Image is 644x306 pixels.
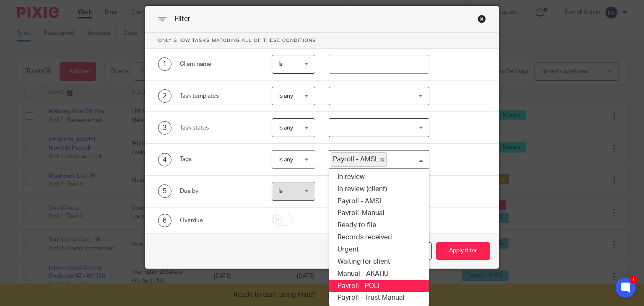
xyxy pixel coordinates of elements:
li: Manual - AKAHU [329,268,429,280]
li: Records received [329,231,429,244]
button: Apply filter [436,242,490,260]
span: Is [278,188,283,194]
div: 6 [158,214,171,227]
input: Search for option [330,120,424,135]
div: 3 [158,121,171,135]
div: 1 [158,57,171,71]
div: Client name [180,60,259,68]
div: Close this dialog window [478,15,486,23]
li: Payroll-Manual [329,207,429,219]
p: Only show tasks matching all of these conditions [145,33,499,49]
li: In review (client) [329,183,429,195]
li: Payroll - AMSL [329,195,429,207]
span: is any [278,125,293,131]
div: 5 [158,184,171,198]
span: Filter [174,16,190,22]
li: In review [329,171,429,183]
button: Deselect Payroll - AMSL [380,158,384,162]
div: Tags [180,155,259,163]
span: Is [278,61,283,67]
li: Payroll - POLI [329,280,429,292]
div: Due by [180,187,259,195]
div: Task templates [180,92,259,100]
div: 4 [158,153,171,166]
div: Search for option [329,118,429,137]
li: Urgent [329,244,429,256]
input: Search for option [387,152,424,167]
div: Task status [180,124,259,132]
li: Payroll - Trust Manual [329,292,429,304]
div: Search for option [329,150,429,169]
li: Waiting for client [329,256,429,268]
span: Payroll - AMSL [331,152,387,167]
li: Ready to file [329,219,429,231]
div: Overdue [180,216,259,225]
div: 1 [629,275,638,284]
div: 2 [158,89,171,103]
span: is any [278,157,293,163]
span: is any [278,93,293,99]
